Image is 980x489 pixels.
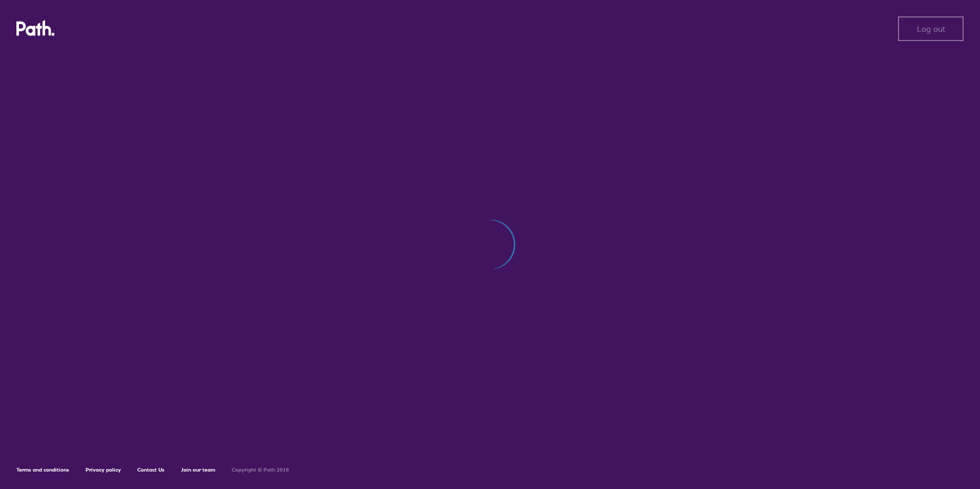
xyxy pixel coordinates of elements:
[137,466,165,473] a: Contact Us
[86,466,121,473] a: Privacy policy
[917,24,945,33] span: Log out
[898,16,964,41] button: Log out
[181,466,215,473] a: Join our team
[232,467,289,473] h6: Copyright © Path 2018
[16,466,69,473] a: Terms and conditions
